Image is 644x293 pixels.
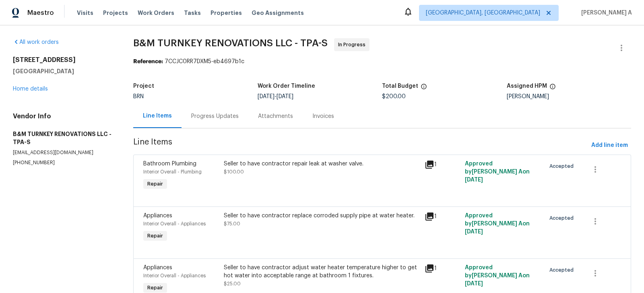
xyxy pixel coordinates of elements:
span: [DATE] [277,94,293,99]
b: Reference: [133,59,163,64]
span: Work Orders [138,9,174,17]
div: 7CCJC0RR7DXM5-eb4697b1c [133,58,631,66]
span: Approved by [PERSON_NAME] A on [465,213,530,235]
div: Seller to have contractor adjust water heater temperature higher to get hot water into acceptable... [224,264,420,280]
span: Geo Assignments [252,9,304,17]
span: Repair [144,232,166,240]
span: The total cost of line items that have been proposed by Opendoor. This sum includes line items th... [421,83,427,94]
span: Approved by [PERSON_NAME] A on [465,161,530,183]
h5: [GEOGRAPHIC_DATA] [13,67,114,75]
div: 1 [425,212,460,221]
div: [PERSON_NAME] [507,94,631,99]
span: Projects [103,9,128,17]
div: 1 [425,264,460,273]
span: $75.00 [224,221,240,226]
span: Repair [144,284,166,292]
div: Invoices [312,112,334,120]
h5: Total Budget [382,83,418,89]
div: Progress Updates [191,112,239,120]
p: [PHONE_NUMBER] [13,159,114,166]
h5: Work Order Timeline [258,83,315,89]
h5: Assigned HPM [507,83,547,89]
span: Add line item [591,140,628,151]
span: [GEOGRAPHIC_DATA], [GEOGRAPHIC_DATA] [426,9,540,17]
span: $200.00 [382,94,406,99]
span: BRN [133,94,144,99]
span: Repair [144,180,166,188]
a: Home details [13,86,48,92]
span: $100.00 [224,169,244,174]
p: [EMAIL_ADDRESS][DOMAIN_NAME] [13,149,114,156]
a: All work orders [13,39,59,45]
span: Accepted [549,214,577,222]
div: Seller to have contractor replace corroded supply pipe at water heater. [224,212,420,220]
div: Line Items [143,112,172,120]
div: Seller to have contractor repair leak at washer valve. [224,160,420,168]
span: Appliances [143,213,172,219]
span: Line Items [133,138,588,153]
span: Approved by [PERSON_NAME] A on [465,265,530,287]
h4: Vendor Info [13,112,114,120]
div: Attachments [258,112,293,120]
span: $25.00 [224,281,241,286]
span: Tasks [184,10,201,16]
span: Bathroom Plumbing [143,161,196,167]
h5: Project [133,83,154,89]
span: Accepted [549,162,577,170]
span: [DATE] [465,281,483,287]
span: Accepted [549,266,577,274]
span: Visits [77,9,93,17]
span: Interior Overall - Plumbing [143,169,202,174]
span: [DATE] [465,229,483,235]
span: Appliances [143,265,172,270]
span: [DATE] [258,94,275,99]
span: - [258,94,293,99]
span: In Progress [338,41,369,49]
span: Maestro [27,9,54,17]
span: Interior Overall - Appliances [143,221,206,226]
span: B&M TURNKEY RENOVATIONS LLC - TPA-S [133,38,328,48]
h5: B&M TURNKEY RENOVATIONS LLC - TPA-S [13,130,114,146]
span: The hpm assigned to this work order. [549,83,556,94]
span: Interior Overall - Appliances [143,273,206,278]
span: [PERSON_NAME] A [578,9,632,17]
h2: [STREET_ADDRESS] [13,56,114,64]
div: 1 [425,160,460,169]
span: [DATE] [465,177,483,183]
button: Add line item [588,138,631,153]
span: Properties [211,9,242,17]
